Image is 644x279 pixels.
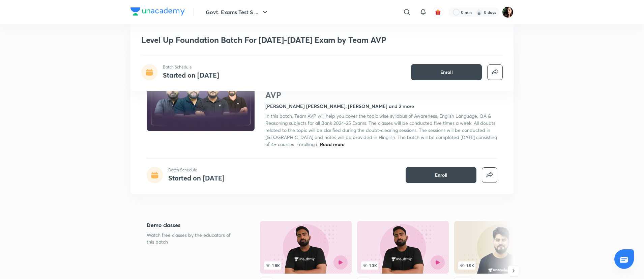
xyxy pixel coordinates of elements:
h4: Started on [DATE] [163,71,219,80]
span: 1.5K [458,261,475,270]
p: Batch Schedule [163,64,219,70]
p: Batch Schedule [168,167,225,173]
h4: [PERSON_NAME] [PERSON_NAME], [PERSON_NAME] and 2 more [265,103,414,110]
h5: Demo classes [147,221,238,229]
p: Watch free classes by the educators of this batch [147,232,238,245]
img: Company Logo [130,7,185,16]
button: Govt. Exams Test S ... [202,5,273,19]
img: avatar [435,9,441,15]
span: 1.3K [361,261,378,270]
span: Enroll [440,69,453,76]
span: In this batch, Team AVP will help you cover the topic wise syllabus of Awareness, English Languag... [265,113,497,147]
span: Read more [320,141,345,147]
img: Thumbnail [146,69,256,132]
h1: Level Up Foundation Batch For [DATE]-[DATE] Exam by Team AVP [265,80,497,100]
img: streak [476,9,482,16]
button: Enroll [411,64,482,80]
button: avatar [433,7,443,18]
h1: Level Up Foundation Batch For [DATE]-[DATE] Exam by Team AVP [141,35,405,45]
span: Enroll [435,172,447,178]
a: Company Logo [130,7,185,17]
span: 1.8K [264,261,281,270]
button: Enroll [406,167,476,183]
img: Priyanka K [502,6,514,18]
h4: Started on [DATE] [168,173,225,183]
